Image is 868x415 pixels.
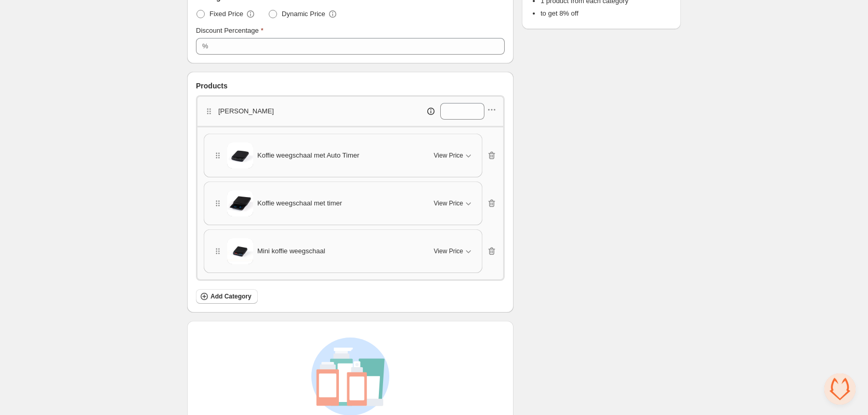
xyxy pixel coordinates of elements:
button: View Price [428,195,480,212]
span: Fixed Price [209,9,243,19]
span: View Price [434,199,463,207]
img: Koffie weegschaal met timer [227,190,253,216]
span: Koffie weegschaal met timer [257,198,342,209]
span: View Price [434,247,463,255]
span: View Price [434,151,463,160]
span: Koffie weegschaal met Auto Timer [257,150,359,161]
button: View Price [428,243,480,260]
div: % [202,41,208,51]
span: Dynamic Price [282,9,325,19]
div: Open de chat [824,373,856,405]
img: Koffie weegschaal met Auto Timer [227,142,253,168]
span: Mini koffie weegschaal [257,246,325,256]
label: Discount Percentage [196,25,264,36]
button: Add Category [196,289,258,304]
li: to get 8% off [541,8,673,19]
span: Add Category [211,292,252,301]
p: [PERSON_NAME] [218,106,274,116]
button: View Price [428,147,480,164]
img: Mini koffie weegschaal [227,238,253,264]
span: Products [196,81,228,91]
